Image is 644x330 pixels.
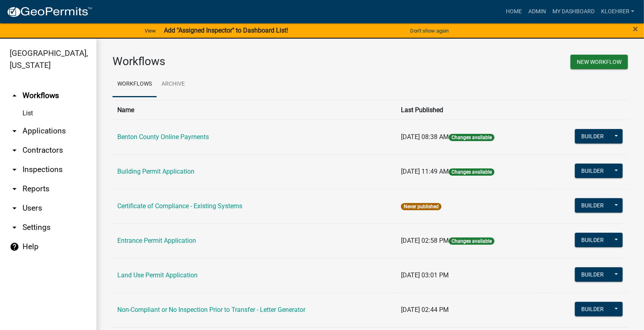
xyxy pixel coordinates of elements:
button: New Workflow [570,55,628,69]
strong: Add "Assigned Inspector" to Dashboard List! [164,27,288,34]
span: Never published [401,203,442,210]
i: arrow_drop_up [10,91,19,100]
span: Changes available [449,134,495,141]
button: Builder [575,129,610,143]
a: kloehrer [598,4,638,19]
span: [DATE] 02:44 PM [401,306,449,314]
button: Close [633,24,638,34]
span: Changes available [449,168,495,176]
button: Builder [575,198,610,213]
h3: Workflows [112,55,364,68]
button: Builder [575,164,610,178]
span: [DATE] 08:38 AM [401,133,449,141]
a: Benton County Online Payments [117,133,209,141]
th: Last Published [396,100,544,120]
i: arrow_drop_down [10,165,19,174]
button: Builder [575,267,610,282]
a: Non-Compliant or No Inspection Prior to Transfer - Letter Generator [117,306,305,314]
a: My Dashboard [549,4,598,19]
a: Land Use Permit Application [117,271,198,279]
button: Builder [575,302,610,316]
button: Builder [575,233,610,247]
span: [DATE] 02:58 PM [401,237,449,244]
i: arrow_drop_down [10,223,19,232]
i: arrow_drop_down [10,146,19,155]
a: Workflows [112,72,157,97]
th: Name [112,100,396,120]
a: Archive [157,72,190,97]
i: arrow_drop_down [10,203,19,213]
span: × [633,23,638,35]
span: [DATE] 03:01 PM [401,271,449,279]
i: arrow_drop_down [10,126,19,136]
i: arrow_drop_down [10,184,19,194]
a: Building Permit Application [117,168,194,175]
button: Don't show again [407,24,452,37]
a: Admin [525,4,549,19]
span: Changes available [449,238,495,245]
a: View [141,24,159,37]
a: Certificate of Compliance - Existing Systems [117,202,242,210]
i: help [10,242,19,252]
a: Home [503,4,525,19]
a: Entrance Permit Application [117,237,196,244]
span: [DATE] 11:49 AM [401,168,449,175]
